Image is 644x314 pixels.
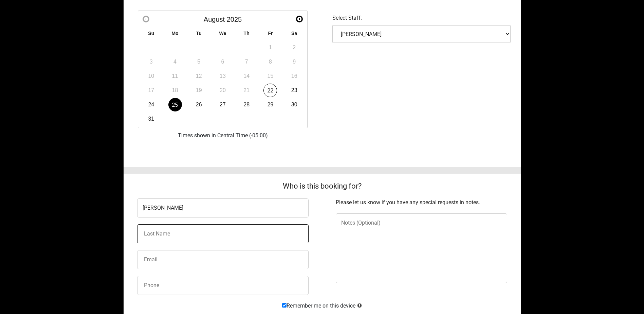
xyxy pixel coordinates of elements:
[336,198,507,207] div: Please let us know if you have any special requests in notes.
[137,224,309,243] input: Last Name
[137,250,309,269] input: Email
[144,98,158,111] a: 24
[124,302,521,310] p: Remember me on this device
[196,31,202,36] span: Tuesday
[124,132,322,140] div: Times shown in Central Time (-05:00)
[216,98,229,111] a: 27
[227,16,242,23] span: 2025
[219,31,226,36] span: Wednesday
[204,16,225,23] span: August
[263,98,277,111] a: 29
[171,31,178,36] span: Monday
[124,174,521,198] div: Who is this booking for?
[268,31,273,36] span: Friday
[192,98,206,111] a: 26
[288,84,301,97] a: 23
[263,84,277,97] a: 22
[332,15,362,21] span: Select Staff:
[137,276,309,295] input: Phone
[144,112,158,126] a: 31
[291,31,297,36] span: Saturday
[137,198,309,217] input: First Name
[297,16,302,22] span: Next
[296,16,303,22] a: Next
[288,98,301,111] a: 30
[244,31,250,36] span: Thursday
[168,98,182,111] a: 25
[240,98,253,111] a: 28
[148,31,154,36] span: Sunday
